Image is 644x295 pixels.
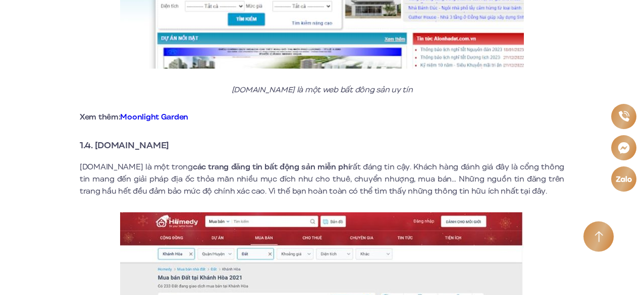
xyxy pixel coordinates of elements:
p: [DOMAIN_NAME] là một trong rất đáng tin cậy. Khách hàng đánh giá đây là cổng thông tin mang đến g... [80,161,564,197]
a: Moonlight Garden [120,111,188,123]
strong: các trang đăng tin bất động sản miễn phí [193,161,350,172]
img: Phone icon [618,111,629,122]
img: Zalo icon [615,176,632,182]
img: Arrow icon [595,231,603,243]
img: Messenger icon [618,142,630,154]
em: [DOMAIN_NAME] là một web bất đông sản uy tín [232,84,413,95]
strong: 1.4. [DOMAIN_NAME] [80,139,169,152]
strong: Xem thêm: [80,111,188,123]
